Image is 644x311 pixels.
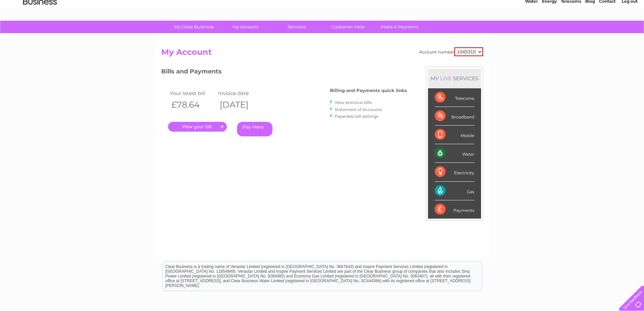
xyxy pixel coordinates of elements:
a: Paperless bill settings [335,114,378,119]
div: Clear Business is a trading name of Verastar Limited (registered in [GEOGRAPHIC_DATA] No. 3667643... [163,4,482,33]
a: Customer Help [320,21,376,33]
a: Energy [542,29,557,34]
h2: My Account [161,47,483,60]
a: Contact [599,29,616,34]
a: My Clear Business [166,21,222,33]
a: Blog [585,29,595,34]
td: Invoice date [216,89,265,98]
div: Payments [435,200,474,219]
h3: Bills and Payments [161,67,407,79]
div: LIVE [439,75,453,82]
th: £78.64 [168,98,217,112]
div: Gas [435,182,474,200]
a: My Account [217,21,273,33]
div: MY SERVICES [428,69,481,88]
td: Your latest bill [168,89,217,98]
th: [DATE] [216,98,265,112]
a: Make A Payment [372,21,427,33]
a: Pay Here [237,122,272,136]
div: Broadband [435,107,474,126]
a: Statement of Accounts [335,107,382,112]
div: Telecoms [435,88,474,107]
a: Water [525,29,538,34]
a: Log out [622,29,638,34]
div: Account number [419,47,483,56]
img: logo.png [23,18,57,38]
div: Water [435,144,474,163]
a: Telecoms [561,29,581,34]
a: . [168,122,227,132]
h4: Billing and Payments quick links [330,88,407,93]
div: Electricity [435,163,474,181]
a: View previous bills [335,100,372,105]
a: Services [269,21,325,33]
div: Mobile [435,126,474,144]
a: 0333 014 3131 [517,3,563,12]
